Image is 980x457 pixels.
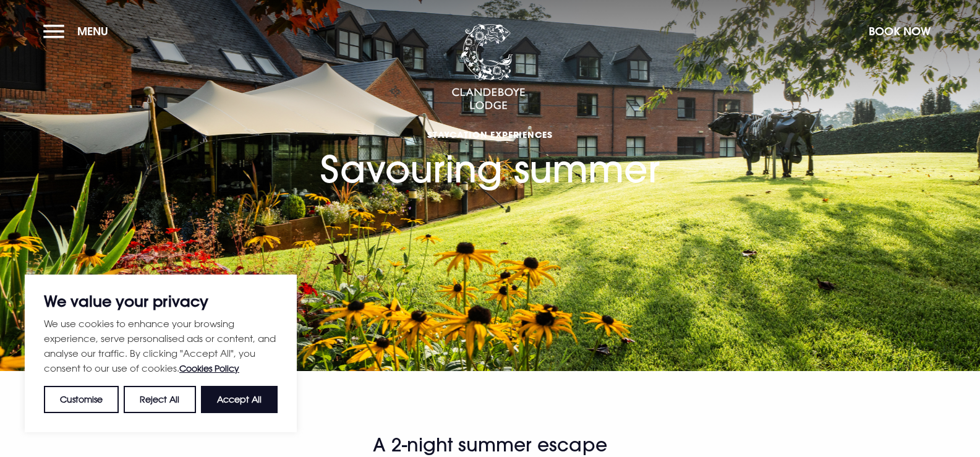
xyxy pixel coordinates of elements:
[179,363,239,374] a: Cookies Policy
[44,316,278,376] p: We use cookies to enhance your browsing experience, serve personalised ads or content, and analys...
[320,72,660,191] h1: Savouring summer
[201,386,278,413] button: Accept All
[124,386,195,413] button: Reject All
[44,386,119,413] button: Customise
[320,129,660,140] span: Staycation Experiences
[25,275,297,432] div: We value your privacy
[43,18,114,45] button: Menu
[77,24,108,38] span: Menu
[44,294,278,309] p: We value your privacy
[451,24,526,111] img: Clandeboye Lodge
[863,18,937,45] button: Book Now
